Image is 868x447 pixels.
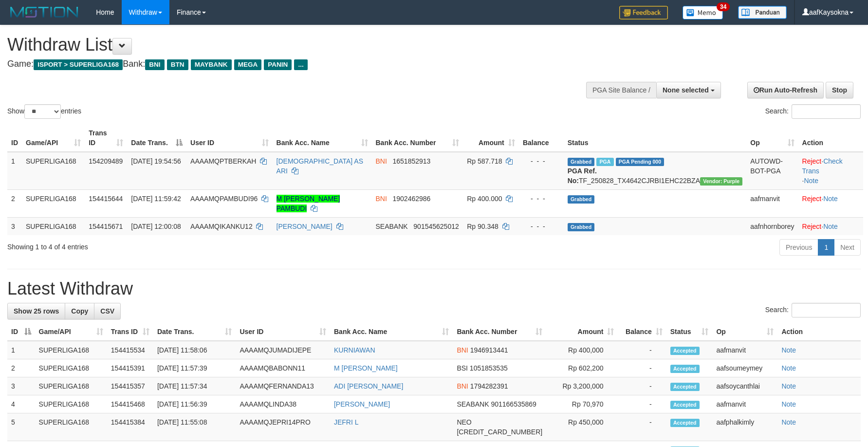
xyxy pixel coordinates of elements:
th: Bank Acc. Number: activate to sort column ascending [372,124,463,152]
span: None selected [663,86,709,94]
th: Amount: activate to sort column ascending [546,323,618,341]
td: 3 [7,217,22,235]
h1: Withdraw List [7,35,569,55]
span: Marked by aafchhiseyha [596,158,613,166]
span: Accepted [670,365,700,373]
a: Note [823,195,838,203]
td: 5 [7,413,35,441]
a: [PERSON_NAME] [334,400,390,408]
a: Note [781,400,796,408]
td: SUPERLIGA168 [22,217,85,235]
span: PGA Pending [616,158,665,166]
td: Rp 70,970 [546,395,618,413]
th: Trans ID: activate to sort column ascending [107,323,153,341]
span: Rp 587.718 [467,157,502,165]
span: ... [294,59,307,70]
td: - [618,395,666,413]
span: MAYBANK [191,59,232,70]
div: PGA Site Balance / [586,82,656,98]
td: [DATE] 11:55:08 [153,413,236,441]
a: Note [781,364,796,372]
a: Stop [826,82,853,98]
span: BTN [167,59,188,70]
a: M [PERSON_NAME] [334,364,398,372]
a: Reject [802,195,822,203]
td: · · [798,152,863,190]
td: Rp 3,200,000 [546,377,618,395]
td: AAAAMQLINDA38 [236,395,330,413]
span: Accepted [670,401,700,409]
td: aafsoumeymey [712,359,777,377]
img: Feedback.jpg [619,6,668,19]
td: 2 [7,189,22,217]
th: Amount: activate to sort column ascending [463,124,519,152]
a: Note [804,177,818,185]
td: Rp 602,200 [546,359,618,377]
td: aafsoycanthlai [712,377,777,395]
th: Balance [519,124,564,152]
a: Show 25 rows [7,303,65,319]
th: Trans ID: activate to sort column ascending [85,124,127,152]
label: Search: [765,104,861,119]
td: · [798,217,863,235]
th: Action [798,124,863,152]
span: BNI [376,157,387,165]
td: aafmanvit [712,395,777,413]
th: Balance: activate to sort column ascending [618,323,666,341]
span: Copy 5859459254537433 to clipboard [457,428,542,436]
span: 154209489 [89,157,123,165]
td: aafmanvit [712,341,777,359]
span: MEGA [234,59,262,70]
td: SUPERLIGA168 [35,413,107,441]
span: BNI [145,59,164,70]
span: 34 [717,2,730,11]
img: MOTION_logo.png [7,5,81,19]
a: Copy [65,303,94,319]
span: AAAAMQPTBERKAH [190,157,256,165]
td: 3 [7,377,35,395]
a: [DEMOGRAPHIC_DATA] AS ARI [277,157,363,175]
span: BSI [457,364,468,372]
th: Date Trans.: activate to sort column descending [127,124,186,152]
th: Op: activate to sort column ascending [746,124,798,152]
span: Copy 1651852913 to clipboard [393,157,431,165]
span: Copy 1794282391 to clipboard [470,382,508,390]
a: KURNIAWAN [334,346,375,354]
label: Search: [765,303,861,317]
span: Show 25 rows [14,307,59,315]
td: SUPERLIGA168 [22,189,85,217]
td: [DATE] 11:57:39 [153,359,236,377]
span: Copy 901545625012 to clipboard [413,223,459,230]
td: AAAAMQBABONN11 [236,359,330,377]
span: Grabbed [568,195,595,204]
th: Game/API: activate to sort column ascending [22,124,85,152]
span: SEABANK [457,400,489,408]
span: CSV [100,307,114,315]
td: 1 [7,152,22,190]
th: Bank Acc. Name: activate to sort column ascending [330,323,453,341]
span: [DATE] 12:00:08 [131,223,181,230]
td: TF_250828_TX4642CJRBI1EHC22BZA [564,152,747,190]
span: ISPORT > SUPERLIGA168 [34,59,123,70]
input: Search: [792,303,861,317]
div: - - - [523,222,560,231]
td: 154415468 [107,395,153,413]
span: AAAAMQIKANKU12 [190,223,253,230]
td: aafmanvit [746,189,798,217]
a: [PERSON_NAME] [277,223,332,230]
a: Note [781,418,796,426]
div: Showing 1 to 4 of 4 entries [7,238,354,252]
div: - - - [523,156,560,166]
h4: Game: Bank: [7,59,569,69]
a: CSV [94,303,121,319]
button: None selected [656,82,721,98]
td: SUPERLIGA168 [35,377,107,395]
a: Check Trans [802,157,843,175]
td: SUPERLIGA168 [35,395,107,413]
span: BNI [376,195,387,203]
td: 154415391 [107,359,153,377]
label: Show entries [7,104,81,119]
span: SEABANK [376,223,408,230]
td: [DATE] 11:58:06 [153,341,236,359]
select: Showentries [24,104,61,119]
